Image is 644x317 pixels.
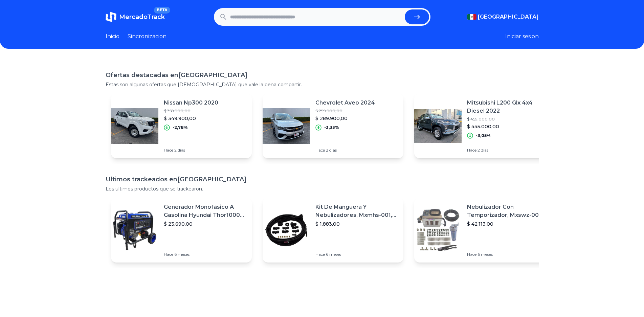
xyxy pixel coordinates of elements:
[111,198,252,263] a: Featured imageGenerador Monofásico A Gasolina Hyundai Thor10000 P 11.5 Kw$ 23.690,00Hace 6 meses
[164,252,246,257] p: Hace 6 meses
[106,32,119,41] a: Inicio
[154,7,170,14] span: BETA
[414,206,462,254] img: Featured image
[315,99,375,107] p: Chevrolet Aveo 2024
[164,115,218,122] p: $ 349.900,00
[164,203,246,219] p: Generador Monofásico A Gasolina Hyundai Thor10000 P 11.5 Kw
[106,12,116,22] img: MercadoTrack
[164,99,218,107] p: Nissan Np300 2020
[467,99,550,115] p: Mitsubishi L200 Glx 4x4 Diesel 2022
[467,14,476,20] img: Mexico
[476,133,491,138] p: -3,05%
[111,93,252,158] a: Featured imageNissan Np300 2020$ 359.900,00$ 349.900,00-2,78%Hace 2 días
[467,203,550,219] p: Nebulizador Con Temporizador, Mxswz-009, 50m, 40 Boquillas
[106,70,539,80] h1: Ofertas destacadas en [GEOGRAPHIC_DATA]
[106,175,539,184] h1: Ultimos trackeados en [GEOGRAPHIC_DATA]
[414,198,555,263] a: Featured imageNebulizador Con Temporizador, Mxswz-009, 50m, 40 Boquillas$ 42.113,00Hace 6 meses
[106,81,539,88] p: Estas son algunas ofertas que [DEMOGRAPHIC_DATA] que vale la pena compartir.
[106,12,165,22] a: MercadoTrackBETA
[128,32,166,41] a: Sincronizacion
[315,148,375,153] p: Hace 2 días
[478,13,539,21] span: [GEOGRAPHIC_DATA]
[263,198,403,263] a: Featured imageKit De Manguera Y Nebulizadores, Mxmhs-001, 6m, 6 Tees, 8 Bo$ 1.883,00Hace 6 meses
[324,125,339,130] p: -3,33%
[315,203,398,219] p: Kit De Manguera Y Nebulizadores, Mxmhs-001, 6m, 6 Tees, 8 Bo
[263,206,310,254] img: Featured image
[315,221,398,227] p: $ 1.883,00
[111,102,158,150] img: Featured image
[315,252,398,257] p: Hace 6 meses
[414,93,555,158] a: Featured imageMitsubishi L200 Glx 4x4 Diesel 2022$ 459.000,00$ 445.000,00-3,05%Hace 2 días
[111,206,158,254] img: Featured image
[263,93,403,158] a: Featured imageChevrolet Aveo 2024$ 299.900,00$ 289.900,00-3,33%Hace 2 días
[315,108,375,114] p: $ 299.900,00
[414,102,462,150] img: Featured image
[467,13,539,21] button: [GEOGRAPHIC_DATA]
[106,185,539,192] p: Los ultimos productos que se trackearon.
[119,13,165,21] span: MercadoTrack
[164,108,218,114] p: $ 359.900,00
[164,148,218,153] p: Hace 2 días
[467,148,550,153] p: Hace 2 días
[173,125,188,130] p: -2,78%
[467,221,550,227] p: $ 42.113,00
[505,32,539,41] button: Iniciar sesion
[164,221,246,227] p: $ 23.690,00
[467,123,550,130] p: $ 445.000,00
[467,116,550,122] p: $ 459.000,00
[467,252,550,257] p: Hace 6 meses
[263,102,310,150] img: Featured image
[315,115,375,122] p: $ 289.900,00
